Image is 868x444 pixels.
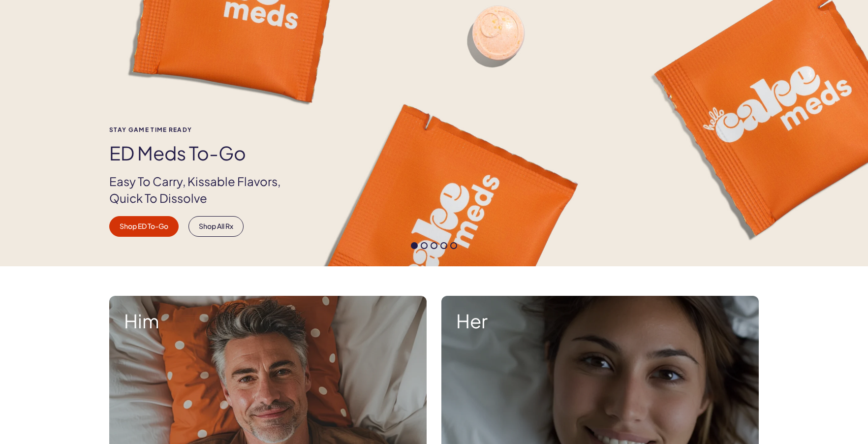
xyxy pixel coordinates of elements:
[456,311,744,331] strong: Her
[109,173,297,206] p: Easy To Carry, Kissable Flavors, Quick To Dissolve
[188,216,244,237] a: Shop All Rx
[109,143,297,163] h1: ED Meds to-go
[109,127,297,133] span: Stay Game time ready
[109,216,179,237] a: Shop ED To-Go
[124,311,412,331] strong: Him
